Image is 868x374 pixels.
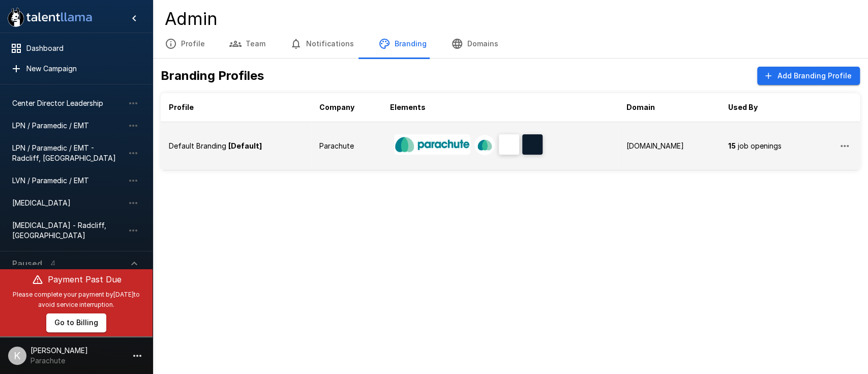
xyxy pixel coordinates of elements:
[278,30,366,58] button: Notifications
[728,141,736,150] b: 15
[169,141,226,151] p: Default Branding
[153,30,217,58] button: Profile
[311,93,382,122] th: Company
[394,134,470,155] img: Banner Logo
[382,93,618,122] th: Elements
[720,93,816,122] th: Used By
[165,8,856,30] h4: Admin
[626,141,712,151] p: [DOMAIN_NAME]
[366,30,439,58] button: Branding
[728,141,808,151] p: job openings
[757,67,860,85] button: Add Branding Profile
[319,141,374,151] p: Parachute
[522,134,546,158] span: Accent Color
[618,93,720,122] th: Domain
[474,135,495,155] div: Interviewer
[439,30,511,58] button: Domains
[474,135,495,155] img: parachute_avatar.png
[161,93,311,122] th: Profile
[217,30,278,58] button: Team
[161,68,264,84] h5: Branding Profiles
[228,141,262,150] b: [Default]
[499,134,522,158] span: Brand Color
